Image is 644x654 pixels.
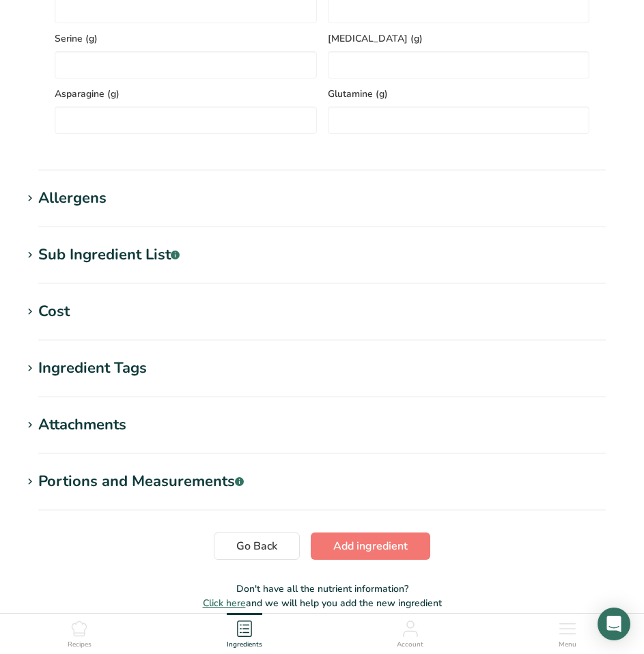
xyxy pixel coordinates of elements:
div: Ingredient Tags [38,357,147,380]
p: Don't have all the nutrient information? [22,582,622,596]
div: Attachments [38,414,126,436]
span: Go Back [236,538,277,554]
span: Ingredients [227,640,262,650]
span: Add ingredient [333,538,408,554]
div: Sub Ingredient List [38,244,180,266]
div: Cost [38,300,70,323]
span: Account [397,640,423,650]
div: Portions and Measurements [38,470,244,493]
button: Add ingredient [311,532,430,560]
span: Click here [203,597,246,610]
span: Menu [559,640,576,650]
span: Glutamine (g) [328,87,590,101]
div: Open Intercom Messenger [598,608,630,640]
span: [MEDICAL_DATA] (g) [328,31,590,46]
span: Serine (g) [55,31,317,46]
button: Go Back [214,532,300,560]
div: Allergens [38,187,107,210]
a: Ingredients [227,614,262,651]
p: and we will help you add the new ingredient [22,596,622,610]
a: Recipes [68,614,92,651]
a: Account [397,614,423,651]
span: Asparagine (g) [55,87,317,101]
span: Recipes [68,640,92,650]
